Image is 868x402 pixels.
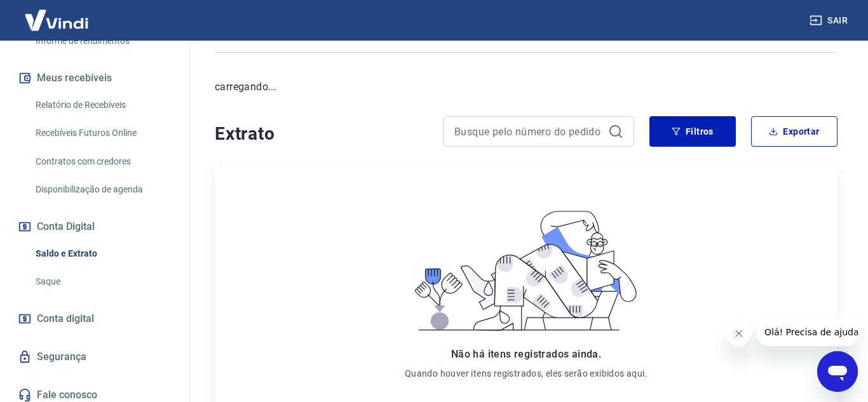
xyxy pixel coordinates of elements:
span: Conta digital [37,310,94,328]
span: Não há itens registrados ainda. [451,348,601,360]
img: Vindi [15,1,98,39]
input: Busque pelo número do pedido [454,122,603,141]
a: Informe de rendimentos [31,28,175,54]
button: Exportar [751,116,837,147]
a: Recebíveis Futuros Online [31,120,175,146]
a: Conta digital [15,305,175,333]
p: carregando... [215,79,837,95]
p: Quando houver itens registrados, eles serão exibidos aqui. [405,367,648,380]
a: Saldo e Extrato [31,241,175,267]
span: Olá! Precisa de ajuda? [8,9,107,19]
a: Relatório de Recebíveis [31,92,175,118]
a: Segurança [15,343,175,371]
iframe: Mensagem da empresa [757,318,858,346]
a: Saque [31,269,175,295]
button: Filtros [649,116,736,147]
iframe: Fechar mensagem [726,321,752,346]
button: Meus recebíveis [15,64,175,92]
a: Contratos com credores [31,149,175,175]
button: Conta Digital [15,213,175,241]
button: Sair [807,9,853,32]
iframe: Botão para abrir a janela de mensagens [817,351,858,392]
a: Disponibilização de agenda [31,177,175,203]
h4: Extrato [215,121,428,147]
